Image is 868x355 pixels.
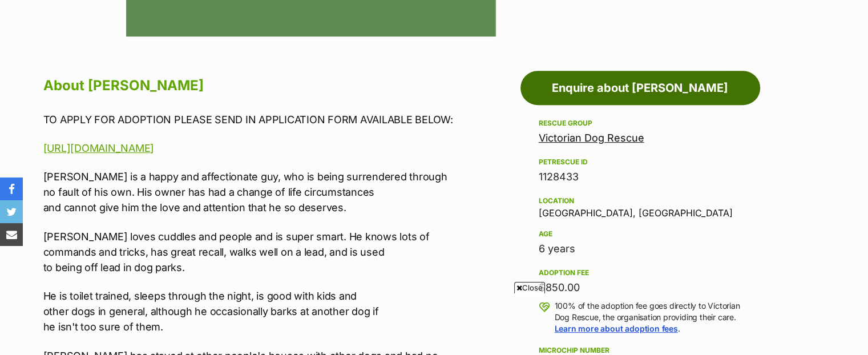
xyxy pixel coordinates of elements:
[43,142,154,154] a: [URL][DOMAIN_NAME]
[158,298,711,349] iframe: Advertisement
[514,282,545,293] span: Close
[43,112,515,127] p: TO APPLY FOR ADOPTION PLEASE SEND IN APPLICATION FORM AVAILABLE BELOW:
[539,132,644,144] a: Victorian Dog Rescue
[43,288,515,334] p: He is toilet trained, sleeps through the night, is good with kids and other dogs in general, alth...
[539,268,742,277] div: Adoption fee
[539,229,742,239] div: Age
[539,158,742,167] div: PetRescue ID
[43,73,515,98] h2: About [PERSON_NAME]
[539,241,742,257] div: 6 years
[539,280,742,296] div: $850.00
[43,169,515,215] p: [PERSON_NAME] is a happy and affectionate guy, who is being surrendered through no fault of his o...
[539,194,742,218] div: [GEOGRAPHIC_DATA], [GEOGRAPHIC_DATA]
[520,71,760,105] a: Enquire about [PERSON_NAME]
[539,119,742,128] div: Rescue group
[43,229,515,275] p: [PERSON_NAME] loves cuddles and people and is super smart. He knows lots of commands and tricks, ...
[539,169,742,185] div: 1128433
[539,196,742,205] div: Location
